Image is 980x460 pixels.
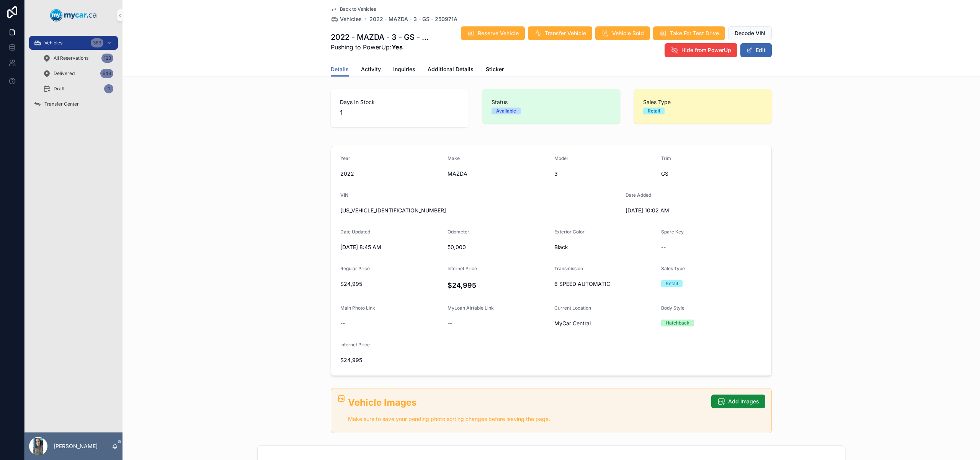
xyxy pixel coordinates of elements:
span: Sales Type [661,266,685,271]
span: Reserve Vehicle [478,29,519,37]
p: [PERSON_NAME] [54,442,98,450]
span: Sticker [486,65,504,73]
span: Back to Vehicles [340,6,376,12]
span: Spare Key [661,229,684,235]
a: Activity [361,62,381,78]
span: [DATE] 8:45 AM [340,243,441,251]
span: Model [554,155,568,161]
span: 6 SPEED AUTOMATIC [554,280,655,288]
span: -- [661,243,666,251]
button: Hide from PowerUp [665,43,737,57]
span: 1 [340,108,459,118]
a: Back to Vehicles [331,6,376,12]
span: Take For Test Drive [670,29,719,37]
span: [US_VEHICLE_IDENTIFICATION_NUMBER] [340,207,619,214]
span: 3 [554,170,655,178]
span: Exterior Color [554,229,585,235]
button: Add Images [711,395,765,408]
a: Vehicles [331,15,362,23]
span: Status [492,98,611,106]
span: Details [331,65,349,73]
span: MAZDA [448,170,549,178]
span: VIN [340,192,348,198]
div: 648 [100,69,113,78]
span: 50,000 [448,243,549,251]
a: Draft1 [38,82,118,96]
span: Black [554,243,655,251]
a: Details [331,62,349,77]
span: Pushing to PowerUp: [331,42,429,52]
span: Vehicle Sold [612,29,644,37]
span: Regular Price [340,266,370,271]
div: 363 [91,38,103,47]
div: Available [496,108,516,114]
a: Transfer Center [29,97,118,111]
button: Edit [740,43,772,57]
span: 2022 [340,170,441,178]
span: Decode VIN [735,29,765,37]
div: Hatchback [666,320,689,326]
strong: Yes [392,43,403,51]
span: Make [448,155,460,161]
div: ## Vehicle Images Make sure to save your pending photo sorting changes before leaving the page. [348,396,705,424]
img: App logo [50,9,97,21]
a: Delivered648 [38,67,118,80]
div: 123 [101,54,113,63]
span: Sales Type [643,98,763,106]
button: Transfer Vehicle [528,26,592,40]
span: Days In Stock [340,98,459,106]
div: scrollable content [24,31,122,121]
div: 1 [104,84,113,93]
span: Delivered [54,70,75,77]
span: Activity [361,65,381,73]
span: Hide from PowerUp [681,46,731,54]
a: Sticker [486,62,504,78]
button: Vehicle Sold [595,26,650,40]
span: Draft [54,86,65,92]
button: Take For Test Drive [653,26,725,40]
span: -- [448,320,452,327]
span: Additional Details [428,65,474,73]
span: Current Location [554,305,591,311]
a: Additional Details [428,62,474,78]
span: Trim [661,155,671,161]
div: Retail [648,108,660,114]
span: MyCar Central [554,320,591,327]
span: [DATE] 10:02 AM [626,207,727,214]
span: Year [340,155,350,161]
h2: Vehicle Images [348,396,705,409]
span: Vehicles [44,40,62,46]
span: $24,995 [340,280,441,288]
span: All Reservations [54,55,88,61]
span: MyLoan Airtable Link [448,305,494,311]
span: Transfer Center [44,101,79,107]
span: GS [661,170,762,178]
span: Inquiries [393,65,415,73]
span: Date Updated [340,229,370,235]
span: Internet Price [340,342,370,347]
span: Main Photo Link [340,305,375,311]
p: Make sure to save your pending photo sorting changes before leaving the page. [348,415,705,424]
span: -- [340,320,345,327]
a: Vehicles363 [29,36,118,50]
h1: 2022 - MAZDA - 3 - GS - 250971A [331,32,429,42]
div: Retail [666,280,678,287]
span: Transmission [554,266,583,271]
h4: $24,995 [448,280,549,290]
span: Vehicles [340,15,362,23]
span: Internet Price [448,266,477,271]
span: Date Added [626,192,651,198]
span: Odometer [448,229,469,235]
span: Transfer Vehicle [545,29,586,37]
button: Reserve Vehicle [461,26,525,40]
span: Add Images [728,398,759,405]
a: 2022 - MAZDA - 3 - GS - 250971A [369,15,457,23]
span: Body Style [661,305,684,311]
span: $24,995 [340,356,441,364]
button: Decode VIN [728,26,772,40]
a: Inquiries [393,62,415,78]
a: All Reservations123 [38,51,118,65]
